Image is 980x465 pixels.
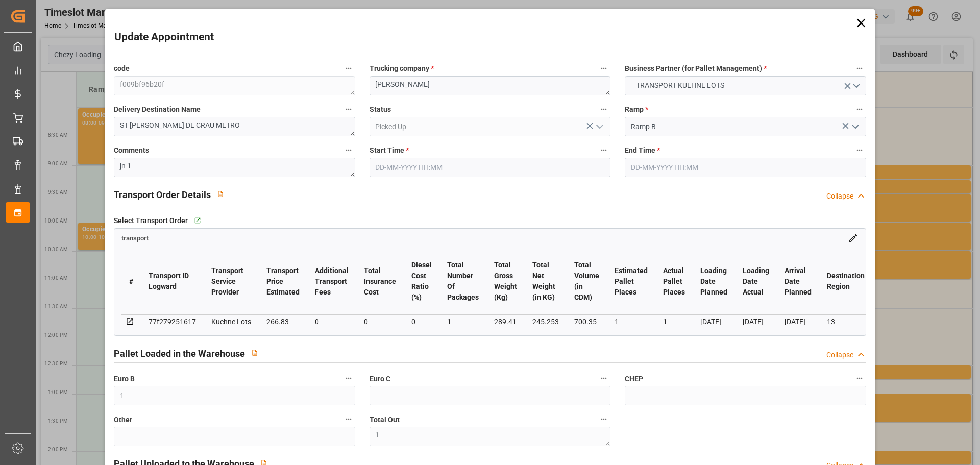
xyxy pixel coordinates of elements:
[141,249,204,314] th: Transport ID Logward
[370,76,610,95] textarea: [PERSON_NAME]
[370,414,400,425] span: Total Out
[625,117,866,136] input: Type to search/select
[853,103,866,116] button: Ramp *
[370,63,434,74] span: Trucking company
[777,249,819,314] th: Arrival Date Planned
[827,315,865,328] div: 13
[447,315,479,328] div: 1
[315,315,349,328] div: 0
[439,249,486,314] th: Total Number Of Packages
[735,249,777,314] th: Loading Date Actual
[404,249,439,314] th: Diesel Cost Ratio (%)
[370,117,610,136] input: Type to search/select
[494,315,517,328] div: 289.41
[625,158,866,177] input: DD-MM-YYYY HH:MM
[370,145,409,156] span: Start Time
[597,103,610,116] button: Status
[826,191,853,202] div: Collapse
[342,62,355,75] button: code
[121,233,149,241] a: transport
[114,215,188,226] span: Select Transport Order
[655,249,693,314] th: Actual Pallet Places
[693,249,735,314] th: Loading Date Planned
[819,249,872,314] th: Destination Region
[525,249,567,314] th: Total Net Weight (in KG)
[342,103,355,116] button: Delivery Destination Name
[342,412,355,426] button: Other
[370,158,610,177] input: DD-MM-YYYY HH:MM
[245,343,264,362] button: View description
[114,29,214,45] h2: Update Appointment
[592,119,607,135] button: open menu
[597,412,610,426] button: Total Out
[121,234,149,242] span: transport
[607,249,655,314] th: Estimated Pallet Places
[625,76,866,95] button: open menu
[114,374,135,384] span: Euro B
[853,372,866,385] button: CHEP
[149,315,196,328] div: 77f279251617
[114,158,355,177] textarea: jn 1
[597,143,610,157] button: Start Time *
[625,145,660,156] span: End Time
[700,315,727,328] div: [DATE]
[114,145,149,156] span: Comments
[211,184,230,204] button: View description
[532,315,559,328] div: 245.253
[567,249,607,314] th: Total Volume (in CDM)
[743,315,769,328] div: [DATE]
[114,188,211,202] h2: Transport Order Details
[259,249,307,314] th: Transport Price Estimated
[847,119,862,135] button: open menu
[114,347,245,360] h2: Pallet Loaded in the Warehouse
[597,372,610,385] button: Euro C
[307,249,356,314] th: Additional Transport Fees
[342,372,355,385] button: Euro B
[853,143,866,157] button: End Time *
[370,427,610,446] textarea: 1
[114,63,130,74] span: code
[486,249,525,314] th: Total Gross Weight (Kg)
[853,62,866,75] button: Business Partner (for Pallet Management) *
[204,249,259,314] th: Transport Service Provider
[785,315,812,328] div: [DATE]
[342,143,355,157] button: Comments
[631,80,729,91] span: TRANSPORT KUEHNE LOTS
[121,249,141,314] th: #
[411,315,432,328] div: 0
[266,315,300,328] div: 266.83
[625,63,767,74] span: Business Partner (for Pallet Management)
[615,315,648,328] div: 1
[826,350,853,360] div: Collapse
[114,76,355,95] textarea: f009bf96b20f
[370,104,391,115] span: Status
[114,117,355,136] textarea: ST [PERSON_NAME] DE CRAU METRO
[370,374,390,384] span: Euro C
[211,315,251,328] div: Kuehne Lots
[625,374,643,384] span: CHEP
[356,249,404,314] th: Total Insurance Cost
[364,315,396,328] div: 0
[114,104,201,115] span: Delivery Destination Name
[663,315,685,328] div: 1
[597,62,610,75] button: Trucking company *
[574,315,599,328] div: 700.35
[114,414,132,425] span: Other
[625,104,648,115] span: Ramp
